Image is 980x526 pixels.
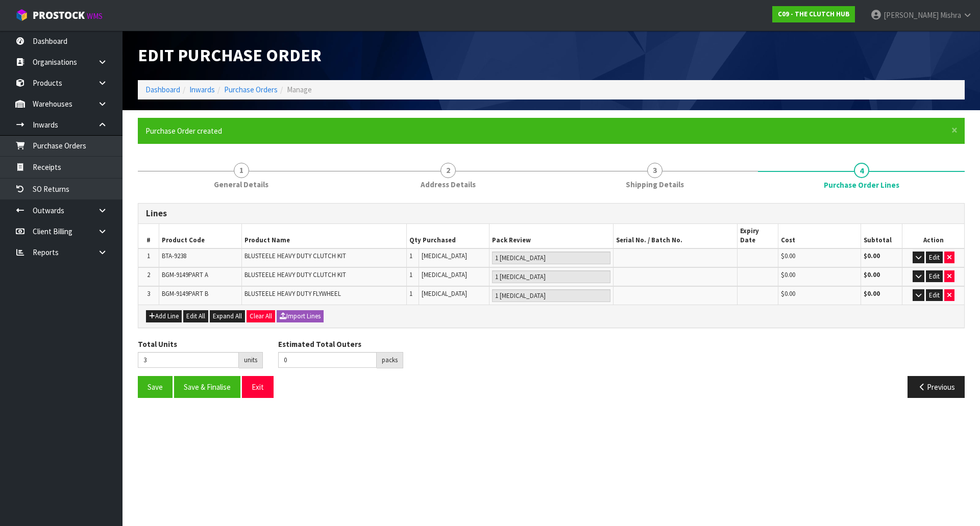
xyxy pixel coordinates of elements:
a: C09 - THE CLUTCH HUB [772,6,855,22]
span: Shipping Details [626,179,684,190]
span: BGM-9149PART A [162,270,208,279]
span: BLUSTEELE HEAVY DUTY CLUTCH KIT [244,252,346,260]
span: 3 [147,289,150,298]
span: $0.00 [781,270,795,279]
button: Add Line [146,310,182,322]
button: Import Lines [277,310,324,322]
a: Dashboard [145,85,180,94]
span: 2 [440,163,456,178]
span: Edit Purchase Order [138,44,322,66]
span: Purchase Order Lines [138,195,965,406]
button: Expand All [210,310,245,322]
span: [MEDICAL_DATA] [422,270,467,279]
button: Edit All [183,310,208,322]
span: 1 [409,289,412,298]
button: Save & Finalise [174,376,240,398]
th: # [138,224,159,248]
span: 1 [409,270,412,279]
button: Previous [908,376,965,398]
a: Purchase Orders [224,85,278,94]
a: Inwards [189,85,215,94]
span: BTA-9238 [162,252,186,260]
strong: $0.00 [864,252,880,260]
button: Save [138,376,173,398]
th: Product Name [241,224,407,248]
th: Qty Purchased [407,224,489,248]
button: Edit [926,252,943,264]
span: Purchase Order created [145,126,222,136]
h3: Lines [146,209,957,218]
img: cube-alt.png [15,9,28,21]
th: Subtotal [861,224,902,248]
div: packs [377,352,403,368]
span: 1 [409,252,412,260]
label: Total Units [138,339,177,349]
span: 1 [234,163,249,178]
th: Product Code [159,224,241,248]
span: 2 [147,270,150,279]
span: 3 [647,163,663,178]
th: Action [902,224,964,248]
span: BLUSTEELE HEAVY DUTY FLYWHEEL [244,289,341,298]
th: Expiry Date [737,224,778,248]
strong: $0.00 [864,289,880,298]
span: Purchase Order Lines [824,180,899,190]
input: Pack Review [492,252,610,264]
span: [PERSON_NAME] [884,10,939,20]
button: Clear All [247,310,275,322]
span: Mishra [940,10,961,20]
input: Estimated Total Outers [278,352,377,368]
span: 4 [854,163,869,178]
input: Total Units [138,352,239,368]
button: Edit [926,289,943,302]
span: ProStock [33,9,85,22]
span: Manage [287,85,312,94]
span: Expand All [213,312,242,320]
span: General Details [214,179,268,190]
button: Exit [242,376,274,398]
span: 1 [147,252,150,260]
input: Pack Review [492,270,610,283]
span: $0.00 [781,289,795,298]
button: Edit [926,270,943,283]
th: Serial No. / Batch No. [613,224,737,248]
span: [MEDICAL_DATA] [422,252,467,260]
span: $0.00 [781,252,795,260]
th: Pack Review [489,224,614,248]
span: Address Details [421,179,476,190]
span: × [951,123,958,137]
span: BLUSTEELE HEAVY DUTY CLUTCH KIT [244,270,346,279]
input: Pack Review [492,289,610,302]
label: Estimated Total Outers [278,339,361,349]
span: [MEDICAL_DATA] [422,289,467,298]
strong: C09 - THE CLUTCH HUB [778,10,849,18]
strong: $0.00 [864,270,880,279]
span: BGM-9149PART B [162,289,208,298]
small: WMS [87,11,103,21]
th: Cost [778,224,861,248]
div: units [239,352,263,368]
